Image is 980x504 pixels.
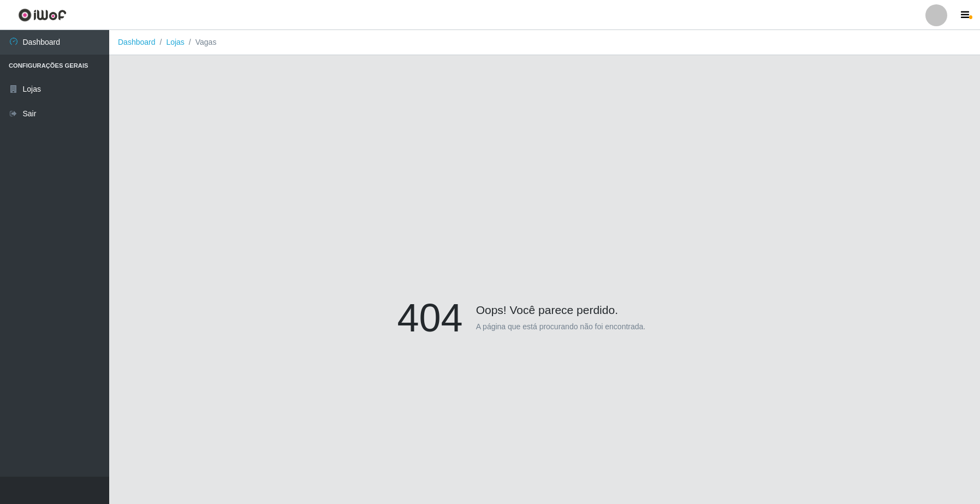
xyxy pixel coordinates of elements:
li: Vagas [185,37,217,48]
nav: breadcrumb [109,30,980,55]
h4: Oops! Você parece perdido. [397,294,692,317]
a: Dashboard [118,38,156,46]
p: A página que está procurando não foi encontrada. [476,321,646,333]
h1: 404 [397,294,463,341]
a: Lojas [166,38,184,46]
img: CoreUI Logo [18,8,67,22]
